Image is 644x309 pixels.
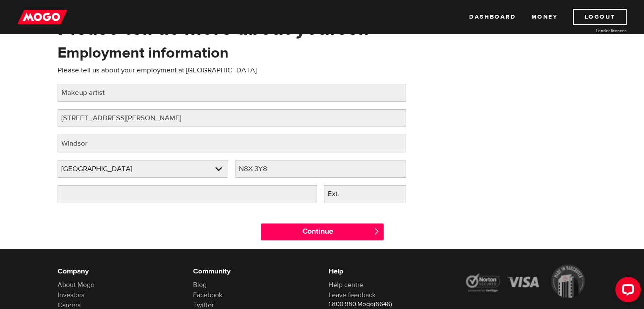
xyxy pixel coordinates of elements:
a: Help centre [329,281,363,289]
p: Please tell us about your employment at [GEOGRAPHIC_DATA] [58,65,406,75]
a: Lender licences [563,28,627,34]
a: Money [531,9,558,25]
span:  [373,228,380,235]
a: Leave feedback [329,291,376,299]
h2: Employment information [58,44,229,62]
img: legal-icons-92a2ffecb4d32d839781d1b4e4802d7b.png [464,265,587,298]
a: About Mogo [58,281,94,289]
h1: Please tell us more about yourself [58,17,587,39]
p: 1.800.980.Mogo(6646) [329,300,451,309]
a: Logout [573,9,627,25]
img: mogo_logo-11ee424be714fa7cbb0f0f49df9e16ec.png [17,9,67,25]
h6: Community [193,266,316,276]
a: Investors [58,291,84,299]
input: Continue [261,223,384,240]
a: Dashboard [469,9,516,25]
h6: Help [329,266,451,276]
label: Ext. [324,185,357,203]
a: Facebook [193,291,222,299]
iframe: LiveChat chat widget [608,273,644,309]
h6: Company [58,266,180,276]
a: Blog [193,281,207,289]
